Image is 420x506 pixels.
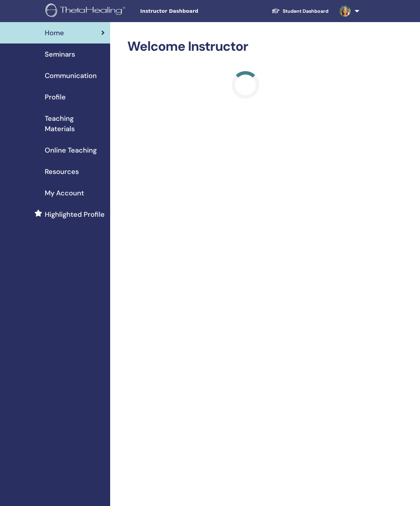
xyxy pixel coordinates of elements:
[45,3,128,19] img: logo.png
[45,166,79,177] span: Resources
[45,28,64,38] span: Home
[45,145,97,155] span: Online Teaching
[140,8,243,15] span: Instructor Dashboard
[266,5,334,18] a: Student Dashboard
[45,70,97,81] span: Communication
[127,39,363,55] h2: Welcome Instructor
[45,92,66,102] span: Profile
[272,8,280,14] img: graduation-cap-white.svg
[45,113,105,134] span: Teaching Materials
[45,49,75,59] span: Seminars
[45,209,105,220] span: Highlighted Profile
[339,6,350,17] img: default.jpg
[45,188,84,198] span: My Account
